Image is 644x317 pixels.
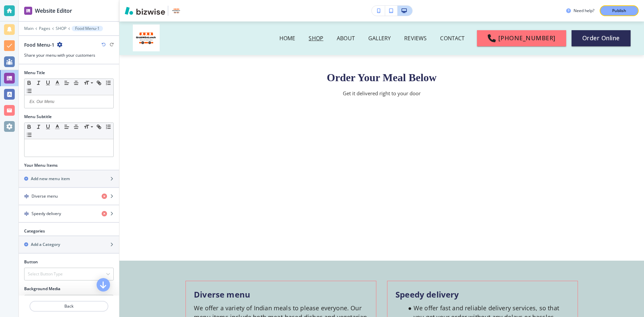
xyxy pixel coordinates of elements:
[24,26,34,31] button: Main
[24,52,114,58] h3: Share your menu with your customers
[56,26,66,31] button: SHOP
[24,114,52,120] h2: Menu Subtitle
[35,7,72,15] h2: Website Editor
[19,236,119,253] button: Add a Category
[24,286,114,292] h2: Background Media
[337,34,355,42] p: ABOUT
[171,5,182,16] img: Your Logo
[440,34,465,42] p: CONTACT
[404,34,427,42] p: REVIEWS
[477,30,566,46] a: [PHONE_NUMBER]
[30,301,108,312] button: Back
[32,211,61,217] h4: Speedy delivery
[30,303,108,309] p: Back
[24,228,45,234] h2: Categories
[32,193,58,199] h4: Diverse menu
[24,162,58,168] h2: Your Menu Items
[72,26,103,31] button: Food Menu-1
[309,34,323,42] p: SHOP
[572,30,631,46] button: Order Online
[612,8,626,14] p: Publish
[133,24,200,51] img: GrabNGoLunch
[189,89,575,98] p: Get it delivered right to your door
[75,26,100,31] p: Food Menu-1
[31,176,70,182] h2: Add new menu item
[279,34,296,42] p: HOME
[600,5,639,16] button: Publish
[24,259,38,265] h2: Button
[19,188,119,205] button: DragDiverse menu
[28,271,63,277] h4: Select Button Type
[24,194,29,199] img: Drag
[24,70,45,76] h2: Menu Title
[19,205,119,223] button: DragSpeedy delivery
[368,34,391,42] p: GALLERY
[395,289,459,300] strong: Speedy delivery
[24,211,29,216] img: Drag
[19,170,119,187] button: Add new menu item
[125,7,165,15] img: Bizwise Logo
[24,7,32,15] img: editor icon
[24,41,54,48] h2: Food Menu-1
[31,242,60,248] h2: Add a Category
[574,8,594,14] h3: Need help?
[194,289,250,300] strong: Diverse menu
[39,26,50,31] button: Pages
[327,71,436,84] span: Order Your Meal Below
